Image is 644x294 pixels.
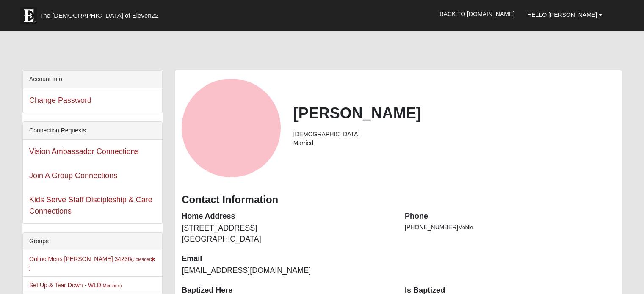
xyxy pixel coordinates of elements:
[29,96,91,104] a: Change Password
[433,3,521,25] a: Back to [DOMAIN_NAME]
[23,122,162,140] div: Connection Requests
[293,104,615,122] h2: [PERSON_NAME]
[182,253,392,264] dt: Email
[182,265,392,276] dd: [EMAIL_ADDRESS][DOMAIN_NAME]
[16,3,185,24] a: The [DEMOGRAPHIC_DATA] of Eleven22
[182,223,392,245] dd: [STREET_ADDRESS] [GEOGRAPHIC_DATA]
[29,171,117,180] a: Join A Group Connections
[29,256,155,271] a: Online Mens [PERSON_NAME] 34236(Coleader)
[23,233,162,250] div: Groups
[39,11,158,20] span: The [DEMOGRAPHIC_DATA] of Eleven22
[29,147,139,156] a: Vision Ambassador Connections
[182,211,392,222] dt: Home Address
[521,4,609,25] a: Hello [PERSON_NAME]
[527,11,597,18] span: Hello [PERSON_NAME]
[182,194,615,206] h3: Contact Information
[405,211,615,222] dt: Phone
[293,130,615,139] li: [DEMOGRAPHIC_DATA]
[293,139,615,148] li: Married
[20,7,37,24] img: Eleven22 logo
[458,225,473,231] span: Mobile
[182,79,280,177] a: View Fullsize Photo
[101,283,122,288] small: (Member )
[23,71,162,88] div: Account Info
[29,282,122,289] a: Set Up & Tear Down - WLD(Member )
[29,195,152,215] a: Kids Serve Staff Discipleship & Care Connections
[405,223,615,232] li: [PHONE_NUMBER]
